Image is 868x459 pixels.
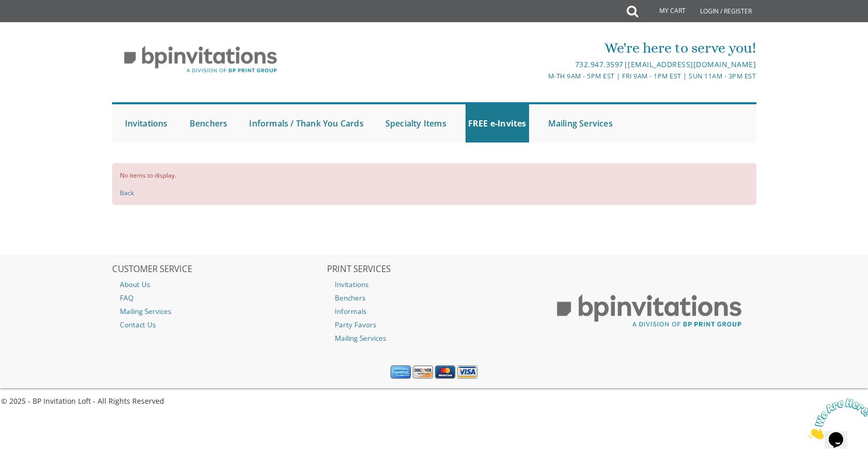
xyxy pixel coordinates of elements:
[383,104,449,143] a: Specialty Items
[4,4,68,45] img: Chat attention grabber
[112,305,326,318] a: Mailing Services
[413,366,433,379] img: Discover
[457,366,477,379] img: Visa
[435,366,455,379] img: MasterCard
[637,1,693,22] a: My Cart
[327,58,756,71] div: |
[187,104,230,143] a: Benchers
[628,59,756,69] a: [EMAIL_ADDRESS][DOMAIN_NAME]
[327,305,541,318] a: Informals
[546,104,615,143] a: Mailing Services
[112,38,289,81] img: BP Invitation Loft
[327,291,541,305] a: Benchers
[246,104,366,143] a: Informals / Thank You Cards
[804,394,868,444] iframe: chat widget
[120,188,134,197] a: Back
[112,163,756,205] div: No items to display.
[122,104,171,143] a: Invitations
[112,278,326,291] a: About Us
[327,331,541,345] a: Mailing Services
[575,59,624,69] a: 732.947.3597
[112,264,326,275] h2: CUSTOMER SERVICE
[112,318,326,331] a: Contact Us
[327,264,541,275] h2: PRINT SERVICES
[391,366,411,379] img: American Express
[542,285,756,337] img: BP Print Group
[327,278,541,291] a: Invitations
[112,291,326,305] a: FAQ
[327,318,541,331] a: Party Favors
[327,71,756,82] div: M-Th 9am - 5pm EST | Fri 9am - 1pm EST | Sun 11am - 3pm EST
[466,104,529,143] a: FREE e-Invites
[327,38,756,58] div: We're here to serve you!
